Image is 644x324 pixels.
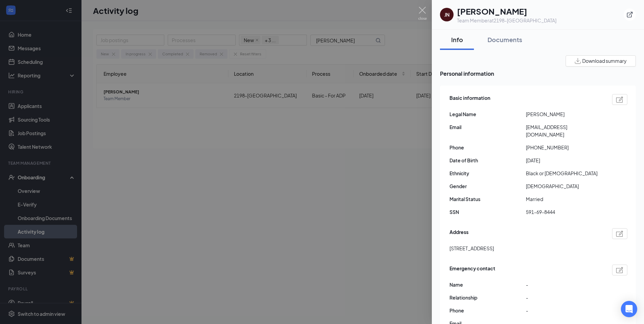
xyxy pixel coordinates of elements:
[487,35,522,44] div: Documents
[440,69,636,78] span: Personal information
[449,169,526,177] span: Ethnicity
[526,157,602,164] span: [DATE]
[449,265,495,275] span: Emergency contact
[457,17,556,24] div: Team Member at 2198-[GEOGRAPHIC_DATA]
[526,144,602,151] span: [PHONE_NUMBER]
[449,157,526,164] span: Date of Birth
[526,195,602,203] span: Married
[449,245,494,252] span: [STREET_ADDRESS]
[449,294,526,301] span: Relationship
[444,11,449,18] div: JN
[526,110,602,118] span: [PERSON_NAME]
[624,8,636,21] button: ExternalLink
[449,182,526,190] span: Gender
[526,307,602,314] span: -
[526,182,602,190] span: [DEMOGRAPHIC_DATA]
[449,94,490,105] span: Basic information
[626,11,633,18] svg: ExternalLink
[449,307,526,314] span: Phone
[526,123,602,138] span: [EMAIL_ADDRESS][DOMAIN_NAME]
[449,228,468,239] span: Address
[449,144,526,151] span: Phone
[457,5,556,17] h1: [PERSON_NAME]
[449,123,526,131] span: Email
[621,301,637,317] div: Open Intercom Messenger
[526,208,602,216] span: 591-69-8444
[582,57,627,65] span: Download summary
[526,281,602,288] span: -
[449,281,526,288] span: Name
[566,55,636,67] button: Download summary
[526,169,602,177] span: Black or [DEMOGRAPHIC_DATA]
[449,208,526,216] span: SSN
[449,110,526,118] span: Legal Name
[526,294,602,301] span: -
[447,35,467,44] div: Info
[449,195,526,203] span: Marital Status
